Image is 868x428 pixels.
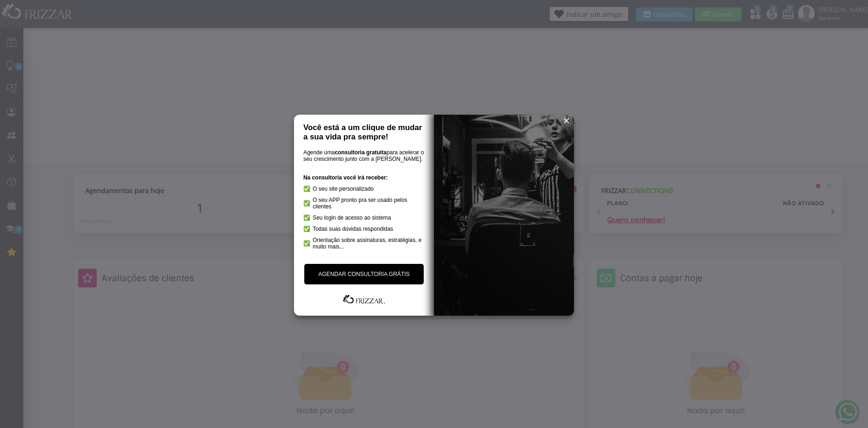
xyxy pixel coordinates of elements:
li: Seu login de acesso ao sistema [303,214,425,221]
li: Orientação sobre assinaturas, estratégias, e muito mais... [303,237,425,250]
li: O seu APP pronto pra ser usado pelos clientes [303,197,425,210]
a: AGENDAR CONSULTORIA GRÁTIS [304,264,424,284]
strong: consultoria gratuita [335,149,386,156]
img: Frizzar [341,294,387,305]
p: Agende uma para acelerar o seu crescimento junto com a [PERSON_NAME]. [303,149,425,162]
li: Todas suas dúvidas respondidas [303,226,425,232]
strong: Na consultoria você irá receber: [303,174,388,181]
li: O seu site personalizado [303,186,425,192]
button: ui-button [560,114,574,128]
h1: Você está a um clique de mudar a sua vida pra sempre! [303,123,425,142]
